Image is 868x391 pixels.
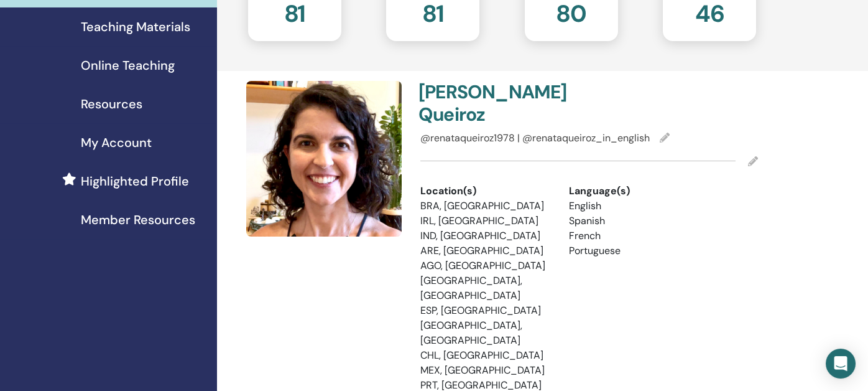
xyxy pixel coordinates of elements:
span: My Account [81,133,152,152]
li: MEX, [GEOGRAPHIC_DATA] [420,363,550,378]
h4: [PERSON_NAME] Queiroz [418,81,582,126]
div: Language(s) [569,184,699,199]
span: Highlighted Profile [81,172,189,191]
li: IND, [GEOGRAPHIC_DATA] [420,228,550,243]
div: Open Intercom Messenger [826,349,856,379]
span: Online Teaching [81,56,175,75]
span: Teaching Materials [81,17,190,36]
span: @renataqueiroz1978 | @renataqueiroz_in_english [420,131,650,144]
li: [GEOGRAPHIC_DATA], [GEOGRAPHIC_DATA] [420,273,550,303]
li: IRL, [GEOGRAPHIC_DATA] [420,214,550,228]
li: English [569,199,699,214]
li: ESP, [GEOGRAPHIC_DATA] [420,303,550,318]
li: AGO, [GEOGRAPHIC_DATA] [420,258,550,273]
li: Portuguese [569,243,699,258]
li: CHL, [GEOGRAPHIC_DATA] [420,348,550,363]
li: Spanish [569,214,699,228]
li: ARE, [GEOGRAPHIC_DATA] [420,243,550,258]
li: BRA, [GEOGRAPHIC_DATA] [420,199,550,214]
img: default.jpg [246,81,402,237]
span: Member Resources [81,210,195,229]
li: [GEOGRAPHIC_DATA], [GEOGRAPHIC_DATA] [420,318,550,348]
span: Location(s) [420,184,476,199]
li: French [569,228,699,243]
span: Resources [81,95,142,113]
